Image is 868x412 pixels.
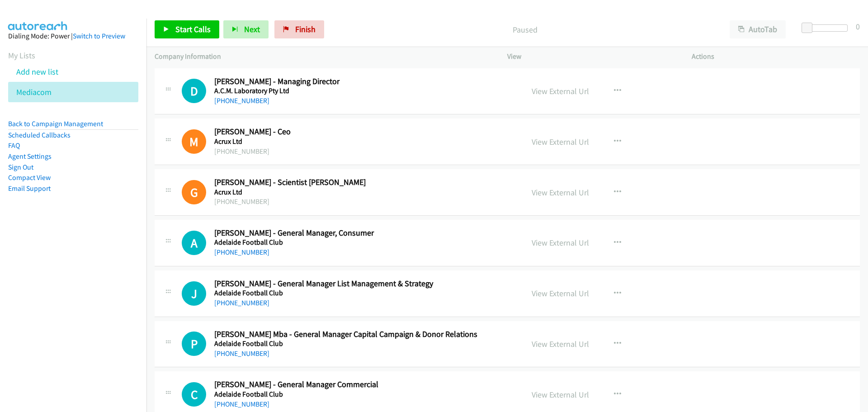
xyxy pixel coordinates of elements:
h5: Adelaide Football Club [214,339,481,348]
a: View External Url [532,339,589,349]
div: The call is yet to be attempted [182,331,206,356]
a: Agent Settings [8,152,52,161]
span: Next [244,24,260,34]
h2: [PERSON_NAME] Mba - General Manager Capital Campaign & Donor Relations [214,329,481,340]
h1: M [182,129,206,154]
p: Company Information [155,51,491,62]
h5: Adelaide Football Club [214,390,481,399]
p: Paused [336,24,713,36]
div: The call is yet to be attempted [182,79,206,103]
div: The call is yet to be attempted [182,382,206,407]
a: View External Url [532,86,589,96]
h1: C [182,382,206,407]
a: View External Url [532,288,589,298]
a: Finish [274,20,324,38]
div: Dialing Mode: Power | [8,31,138,42]
h5: Acrux Ltd [214,188,481,197]
a: Compact View [8,173,51,182]
h1: J [182,281,206,306]
a: [PHONE_NUMBER] [214,349,269,358]
h1: P [182,331,206,356]
a: Scheduled Callbacks [8,131,71,139]
p: Actions [692,51,860,62]
a: [PHONE_NUMBER] [214,96,269,105]
button: AutoTab [730,20,786,38]
div: Delay between calls (in seconds) [806,24,848,32]
h1: D [182,79,206,103]
button: Next [223,20,269,38]
div: 0 [856,20,860,33]
a: My Lists [8,50,35,61]
div: The call is yet to be attempted [182,231,206,255]
a: Sign Out [8,163,33,171]
div: This number is invalid and cannot be dialed [182,180,206,204]
div: [PHONE_NUMBER] [214,146,481,157]
h1: A [182,231,206,255]
h5: A.C.M. Laboratory Pty Ltd [214,86,481,95]
a: [PHONE_NUMBER] [214,400,269,408]
h2: [PERSON_NAME] - General Manager, Consumer [214,228,481,238]
a: View External Url [532,237,589,248]
h2: [PERSON_NAME] - Ceo [214,127,481,137]
a: View External Url [532,389,589,400]
h2: [PERSON_NAME] - General Manager List Management & Strategy [214,279,481,289]
h5: Adelaide Football Club [214,289,481,298]
h5: Adelaide Football Club [214,238,481,247]
div: [PHONE_NUMBER] [214,196,481,207]
a: Back to Campaign Management [8,119,103,128]
h1: G [182,180,206,204]
a: Start Calls [155,20,219,38]
a: [PHONE_NUMBER] [214,298,269,307]
a: Email Support [8,184,51,193]
div: The call is yet to be attempted [182,281,206,306]
a: Switch to Preview [73,32,125,40]
a: FAQ [8,141,20,150]
h2: [PERSON_NAME] - General Manager Commercial [214,379,481,390]
a: Add new list [16,66,58,77]
span: Start Calls [175,24,211,34]
h2: [PERSON_NAME] - Scientist [PERSON_NAME] [214,177,481,188]
h2: [PERSON_NAME] - Managing Director [214,76,481,87]
h5: Acrux Ltd [214,137,481,146]
span: Finish [295,24,316,34]
div: This number is invalid and cannot be dialed [182,129,206,154]
p: View [507,51,675,62]
a: View External Url [532,137,589,147]
a: [PHONE_NUMBER] [214,248,269,256]
a: View External Url [532,187,589,198]
a: Mediacom [16,87,52,97]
